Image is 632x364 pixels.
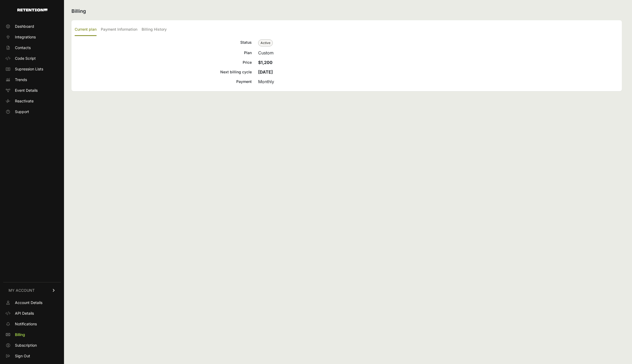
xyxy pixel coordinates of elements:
a: Supression Lists [3,65,61,73]
span: Reactivate [15,98,34,104]
span: API Details [15,311,34,316]
a: Billing [3,330,61,339]
span: Event Details [15,88,38,93]
span: Integrations [15,34,36,40]
div: Custom [258,50,619,56]
span: Support [15,109,29,114]
span: Contacts [15,45,31,50]
label: Current plan [75,23,97,36]
a: Integrations [3,33,61,41]
span: MY ACCOUNT [9,288,35,293]
label: Payment Information [101,23,137,36]
a: Contacts [3,43,61,52]
a: Notifications [3,320,61,328]
span: Dashboard [15,24,34,29]
a: Reactivate [3,97,61,105]
span: Trends [15,77,27,82]
div: Plan [75,50,252,56]
span: Account Details [15,300,42,305]
img: Retention.com [17,9,47,11]
span: Supression Lists [15,66,43,72]
a: Subscription [3,341,61,350]
a: Dashboard [3,22,61,31]
span: Code Script [15,56,36,61]
div: Next billing cycle [75,69,252,75]
a: Account Details [3,298,61,307]
a: Trends [3,75,61,84]
div: Monthly [258,78,619,85]
a: Code Script [3,54,61,63]
a: MY ACCOUNT [3,282,61,298]
strong: $1,200 [258,60,273,65]
strong: [DATE] [258,69,273,75]
span: Notifications [15,321,37,327]
span: Sign Out [15,353,30,359]
span: Billing [15,332,25,337]
span: Subscription [15,343,37,348]
h2: Billing [71,7,622,15]
a: Sign Out [3,352,61,360]
div: Payment [75,78,252,85]
a: API Details [3,309,61,318]
a: Event Details [3,86,61,95]
label: Billing History [142,23,167,36]
a: Support [3,107,61,116]
div: Status [75,39,252,46]
span: Active [258,39,273,46]
div: Price [75,59,252,66]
